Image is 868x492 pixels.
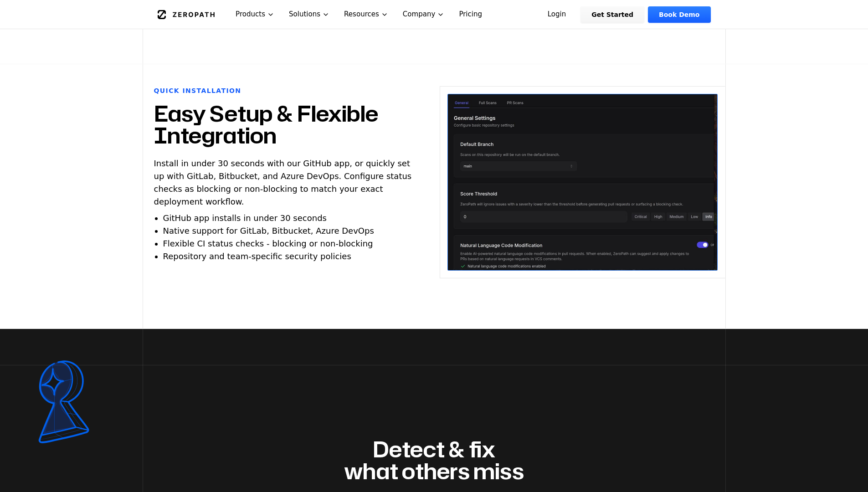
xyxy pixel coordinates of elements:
span: GitHub app installs in under 30 seconds [163,213,327,223]
h2: Detect & fix what others miss [344,438,524,482]
h2: Easy Setup & Flexible Integration [154,102,418,146]
p: Install in under 30 seconds with our GitHub app, or quickly set up with GitLab, Bitbucket, and Az... [154,157,418,208]
img: Easy Setup & Flexible Integration [447,94,718,271]
a: Book Demo [648,6,710,23]
span: Repository and team-specific security policies [163,251,351,261]
span: Native support for GitLab, Bitbucket, Azure DevOps [163,226,374,236]
span: Flexible CI status checks - blocking or non-blocking [163,239,373,248]
a: Get Started [580,6,644,23]
h6: Quick Installation [154,86,241,95]
a: Login [537,6,577,23]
